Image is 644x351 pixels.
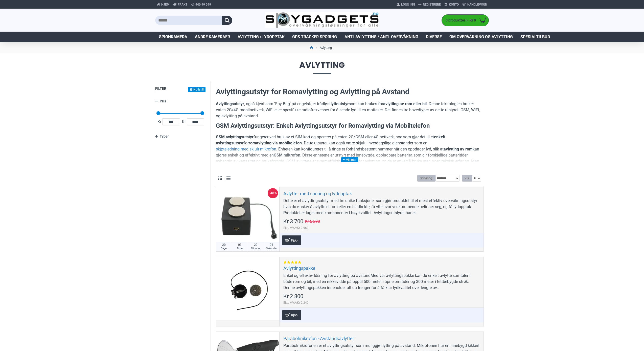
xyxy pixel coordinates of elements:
[461,1,489,9] a: Handlevogn
[292,34,337,40] span: GPS Tracker Sporing
[283,265,315,271] a: Avlyttingspakke
[417,175,435,182] label: Sortering:
[216,86,484,97] h2: Avlyttingsutstyr for Romavlytting og Avlytting på Avstand
[467,2,487,7] span: Handlevogn
[449,34,513,40] span: Om overvåkning og avlytting
[159,34,187,40] span: Spionkamera
[234,32,288,42] a: Avlytting / Lydopptak
[216,122,484,130] h3: GSM Avlyttingsutstyr: Enkelt Avlyttingsutstyr for Romavlytting via Mobiltelefon
[188,87,205,92] button: Nullstill
[283,294,303,299] span: Kr 2 800
[442,18,477,23] span: 0 produkt(er) - Kr 0
[216,146,276,152] a: skjøteledning med skjult mikrofon
[517,32,554,42] a: Spesialtilbud
[265,12,379,29] img: SpyGadgets.no
[422,32,446,42] a: Diverse
[178,2,187,7] span: Frakt
[216,101,244,106] strong: Avlyttingsutstyr
[401,2,415,7] span: Logg Inn
[216,134,484,170] p: fungerer ved bruk av et SIM-kort og opererer på enten 2G/GSM eller 4G nettverk, noe som gjør det ...
[305,220,320,224] span: Kr 5 290
[442,15,489,26] a: 0 produkt(er) - Kr 0
[191,32,234,42] a: Andre kameraer
[290,313,299,317] span: Kjøp
[249,141,302,145] strong: romavlytting via mobiltelefon
[331,101,349,106] strong: lytteutstyr
[216,135,445,145] strong: enkelt avlyttingsutstyr
[283,226,320,230] span: Eks. MVA:Kr 2 960
[446,32,517,42] a: Om overvåkning og avlytting
[423,2,441,7] span: Registrere
[395,1,417,9] a: Logg Inn
[283,219,303,224] span: Kr 3 700
[444,147,473,151] strong: avlytting av rom
[383,101,427,106] strong: avlytting av rom eller bil
[520,34,550,40] span: Spesialtilbud
[155,61,489,74] span: Avlytting
[238,34,285,40] span: Avlytting / Lydopptak
[344,34,418,40] span: Anti-avlytting / Anti-overvåkning
[155,132,205,141] a: Typer
[155,97,205,106] a: Pris
[462,175,472,182] label: Vis:
[156,119,162,125] span: Kr
[426,34,442,40] span: Diverse
[195,2,211,7] span: 940 99 099
[274,153,300,158] strong: GSM mikrofon
[283,191,352,196] a: Avlytter med sporing og lydopptak
[443,1,461,9] a: Konto
[288,32,341,42] a: GPS Tracker Sporing
[161,2,170,7] span: Hjem
[341,32,422,42] a: Anti-avlytting / Anti-overvåkning
[283,273,480,291] div: Enkel og effektiv løsning for avlytting på avstandMed vår avlyttingspakke kan du enkelt avlytte s...
[216,257,279,320] a: Avlyttingspakke Avlyttingspakke
[290,239,299,242] span: Kjøp
[216,135,254,139] strong: GSM avlyttingsutstyr
[195,34,230,40] span: Andre kameraer
[155,86,166,91] span: Filter
[417,1,443,9] a: Registrere
[216,101,484,119] p: , også kjent som 'Spy Bug' på engelsk, er trådløst som kan brukes for . Denne teknologien bruker ...
[283,198,480,216] div: Dette er et avlyttingsutstyr med tre unike funksjoner som gjør produktet til et mest effektiv ove...
[449,2,459,7] span: Konto
[155,32,191,42] a: Spionkamera
[283,336,354,341] a: Parabolmikrofon - Avstandsavlytter
[216,187,279,250] a: Avlytter med sporing og lydopptak Avlytter med sporing og lydopptak
[283,300,309,305] span: Eks. MVA:Kr 2 240
[181,119,187,125] span: Kr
